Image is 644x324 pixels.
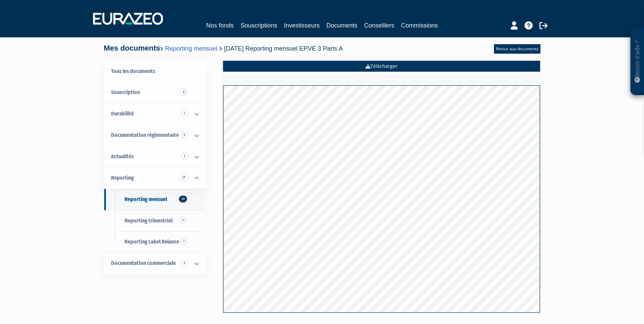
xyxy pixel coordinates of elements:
span: 7 [181,238,187,245]
img: 1732889491-logotype_eurazeo_blanc_rvb.png [93,13,163,25]
a: Télécharger [223,61,540,72]
span: 3 [181,259,188,266]
a: Souscriptions [240,21,277,30]
a: Documentation commerciale 3 [104,253,205,274]
span: 1 [181,110,188,117]
a: Investisseurs [284,21,319,30]
a: Reporting trimestriel11 [104,210,205,232]
span: Souscription [111,89,140,95]
span: 8 [181,89,187,95]
span: Documentation commerciale [111,260,176,266]
a: Conseillers [364,21,394,30]
a: Reporting mensuel39 [104,189,205,210]
a: Retour aux documents [494,44,540,54]
span: Reporting Label Relance [125,238,179,245]
span: [DATE] Reporting mensuel EPVE 3 Parts A [224,45,343,52]
h4: Mes documents [104,44,343,52]
a: Tous les documents [104,61,205,82]
a: Reporting 57 [104,167,205,189]
a: Actualités 2 [104,146,205,167]
a: Documents [327,21,357,30]
a: Reporting Label Relance7 [104,231,205,253]
span: Reporting [111,175,134,181]
span: Reporting mensuel [125,196,167,202]
span: 39 [179,196,187,202]
span: 57 [180,174,188,181]
span: 11 [179,217,187,224]
span: Documentation règlementaire [111,132,179,138]
a: Documentation règlementaire 6 [104,125,205,146]
a: Durabilité 1 [104,103,205,125]
a: Commissions [401,21,438,30]
span: 6 [181,131,188,138]
a: Nos fonds [206,21,234,30]
a: Reporting mensuel [165,45,217,52]
a: Souscription8 [104,82,205,103]
span: Actualités [111,153,134,160]
span: 2 [181,153,188,160]
span: Reporting trimestriel [125,217,172,224]
span: Durabilité [111,110,134,117]
p: Besoin d'aide ? [633,31,641,92]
